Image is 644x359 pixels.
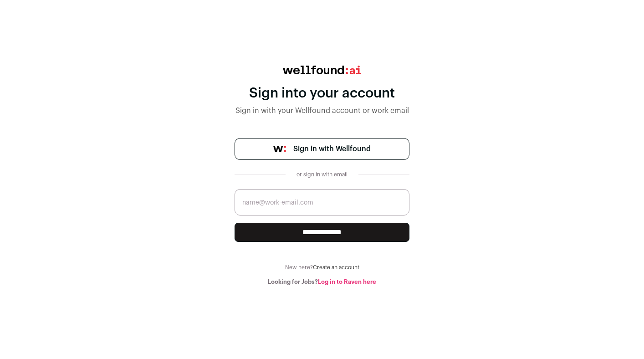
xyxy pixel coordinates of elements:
[235,278,409,286] div: Looking for Jobs?
[273,146,286,152] img: wellfound-symbol-flush-black-fb3c872781a75f747ccb3a119075da62bfe97bd399995f84a933054e44a575c4.png
[293,171,351,178] div: or sign in with email
[235,138,409,160] a: Sign in with Wellfound
[235,85,409,102] div: Sign into your account
[293,144,371,154] span: Sign in with Wellfound
[235,189,409,215] input: name@work-email.com
[313,265,359,270] a: Create an account
[283,66,361,74] img: wellfound:ai
[235,105,409,116] div: Sign in with your Wellfound account or work email
[318,279,376,285] a: Log in to Raven here
[235,264,409,271] div: New here?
